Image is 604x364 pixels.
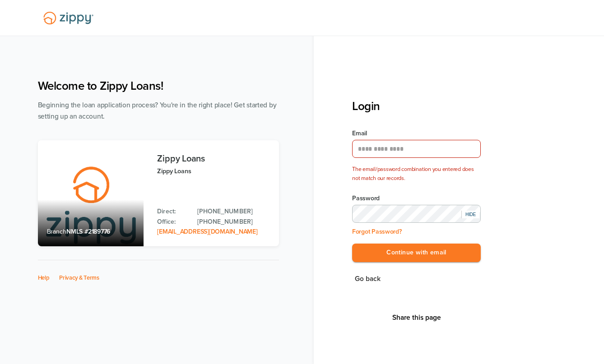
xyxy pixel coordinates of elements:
p: Zippy Loans [157,166,269,176]
p: Direct: [157,207,188,217]
input: Email Address [352,140,481,158]
p: Office: [157,217,188,227]
button: Share This Page [390,313,444,322]
a: Email Address: zippyguide@zippymh.com [157,228,257,235]
span: Beginning the loan application process? You're in the right place! Get started by setting up an a... [38,101,277,120]
div: HIDE [461,211,479,218]
span: NMLS #2189776 [66,228,110,235]
label: Email [352,129,481,138]
a: Privacy & Terms [59,274,99,281]
h3: Zippy Loans [157,154,269,164]
span: Branch [47,228,67,235]
a: Help [38,274,50,281]
button: Continue with email [352,244,481,262]
button: Go back [352,273,383,285]
div: The email/password combination you entered does not match our records. [352,165,481,183]
input: Input Password [352,205,481,223]
img: Lender Logo [38,8,99,28]
a: Forgot Password? [352,228,402,235]
h1: Welcome to Zippy Loans! [38,79,279,93]
h3: Login [352,99,481,113]
a: Direct Phone: 512-975-2947 [197,207,269,217]
a: Office Phone: 512-975-2947 [197,217,269,227]
label: Password [352,194,481,203]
